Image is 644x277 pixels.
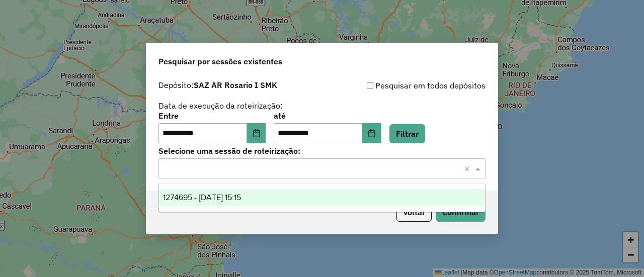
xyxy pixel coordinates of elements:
label: Data de execução da roteirização: [158,100,283,112]
span: Pesquisar por sessões existentes [158,55,282,67]
button: Choose Date [247,123,266,143]
label: Entre [158,110,266,122]
strong: SAZ AR Rosario I SMK [194,80,277,90]
button: Choose Date [362,123,381,143]
button: Voltar [396,203,432,222]
span: Clear all [464,162,473,174]
ng-dropdown-panel: Options list [158,183,486,212]
label: Selecione uma sessão de roteirização: [158,145,486,157]
span: 1274695 - [DATE] 15:15 [163,193,241,202]
button: Filtrar [389,124,425,143]
label: até [274,110,381,122]
label: Depósito: [158,79,277,91]
button: Confirmar [436,203,486,222]
div: Pesquisar em todos depósitos [322,79,486,91]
